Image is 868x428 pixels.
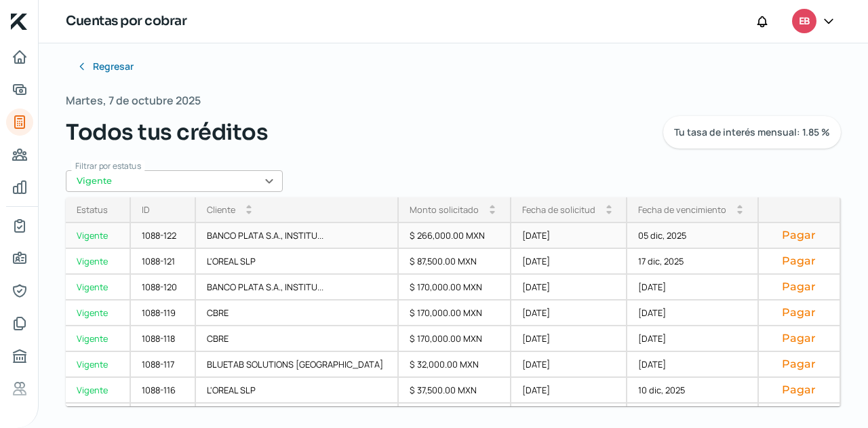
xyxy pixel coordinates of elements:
a: Vigente [66,352,131,378]
a: Mis finanzas [6,174,33,201]
span: EB [799,14,810,30]
a: Adelantar facturas [6,76,33,103]
span: Filtrar por estatus [75,160,141,172]
i: arrow_drop_down [737,210,743,215]
button: Pagar [770,254,829,268]
a: Representantes [6,277,33,305]
div: 1088-121 [131,249,196,275]
div: 1088-119 [131,300,196,326]
div: $ 170,000.00 MXN [399,300,511,326]
div: [DATE] [511,300,628,326]
a: Vigente [66,275,131,300]
i: arrow_drop_down [606,210,612,215]
button: Pagar [770,306,829,319]
span: Martes, 7 de octubre 2025 [66,91,201,111]
div: 05 dic, 2025 [627,223,759,249]
div: [DATE] [627,326,759,352]
div: $ 170,000.00 MXN [399,326,511,352]
a: Documentos [6,310,33,337]
div: 10 dic, 2025 [627,378,759,404]
a: Vigente [66,326,131,352]
button: Pagar [770,332,829,345]
a: Inicio [6,43,33,71]
div: BLUETAB SOLUTIONS [GEOGRAPHIC_DATA] [196,352,399,378]
h1: Cuentas por cobrar [66,12,186,31]
div: 17 dic, 2025 [627,249,759,275]
button: Regresar [66,53,144,80]
div: [DATE] [511,378,628,404]
div: Fecha de solicitud [522,203,595,216]
a: Mi contrato [6,212,33,239]
i: arrow_drop_down [490,210,495,215]
div: $ 170,000.00 MXN [399,275,511,300]
div: 1088-122 [131,223,196,249]
span: Regresar [93,62,134,71]
button: Pagar [770,357,829,371]
a: Tus créditos [6,109,33,136]
div: Fecha de vencimiento [638,203,726,216]
button: Pagar [770,229,829,242]
div: L'OREAL SLP [196,378,399,404]
div: [DATE] [511,223,628,249]
div: [DATE] [627,300,759,326]
div: [DATE] [511,326,628,352]
div: [DATE] [511,249,628,275]
a: Vigente [66,223,131,249]
a: Pago a proveedores [6,141,33,168]
a: Vigente [66,249,131,275]
div: Cliente [207,203,235,216]
div: BANCO PLATA S.A., INSTITU... [196,223,399,249]
a: Vigente [66,300,131,326]
span: Tu tasa de interés mensual: 1.85 % [674,128,830,137]
span: Todos tus créditos [66,116,268,149]
div: Monto solicitado [410,203,479,216]
div: CBRE [196,326,399,352]
div: 1088-120 [131,275,196,300]
div: Estatus [77,203,108,216]
a: Buró de crédito [6,343,33,370]
div: 1088-116 [131,378,196,404]
a: Vigente [66,378,131,404]
div: [DATE] [511,352,628,378]
div: CBRE [196,300,399,326]
div: [DATE] [627,275,759,300]
div: $ 87,500.00 MXN [399,249,511,275]
a: Referencias [6,375,33,402]
div: 1088-117 [131,352,196,378]
div: 1088-118 [131,326,196,352]
div: [DATE] [511,275,628,300]
div: $ 37,500.00 MXN [399,378,511,404]
div: [DATE] [627,352,759,378]
div: $ 266,000.00 MXN [399,223,511,249]
div: BANCO PLATA S.A., INSTITU... [196,275,399,300]
button: Pagar [770,280,829,294]
button: Pagar [770,383,829,397]
div: $ 32,000.00 MXN [399,352,511,378]
div: L'OREAL SLP [196,249,399,275]
div: ID [142,203,150,216]
a: Información general [6,245,33,272]
i: arrow_drop_down [246,210,252,215]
